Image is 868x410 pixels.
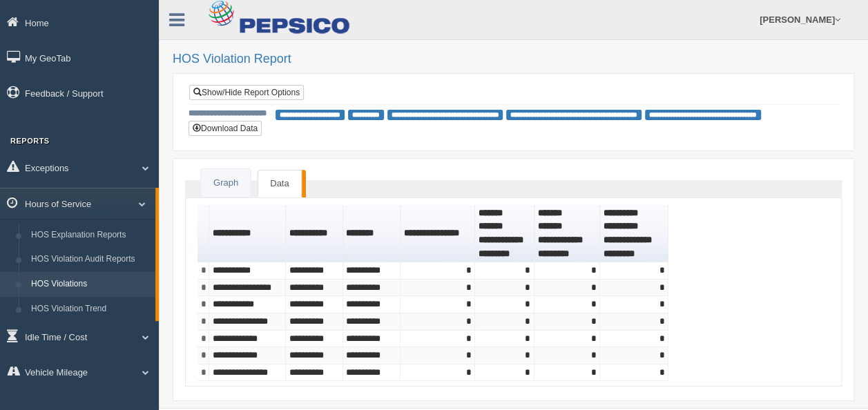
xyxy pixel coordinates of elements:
th: Sort column [534,205,600,262]
a: HOS Explanation Reports [25,223,155,248]
a: Show/Hide Report Options [189,85,304,100]
button: Download Data [189,121,262,136]
th: Sort column [600,205,668,262]
h2: HOS Violation Report [173,52,854,66]
th: Sort column [343,205,401,262]
a: Graph [201,169,251,197]
th: Sort column [286,205,343,262]
a: HOS Violation Trend [25,297,155,322]
a: HOS Violations [25,272,155,297]
a: HOS Violation Audit Reports [25,247,155,272]
a: Data [258,170,301,198]
th: Sort column [209,205,286,262]
th: Sort column [401,205,475,262]
th: Sort column [475,205,534,262]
